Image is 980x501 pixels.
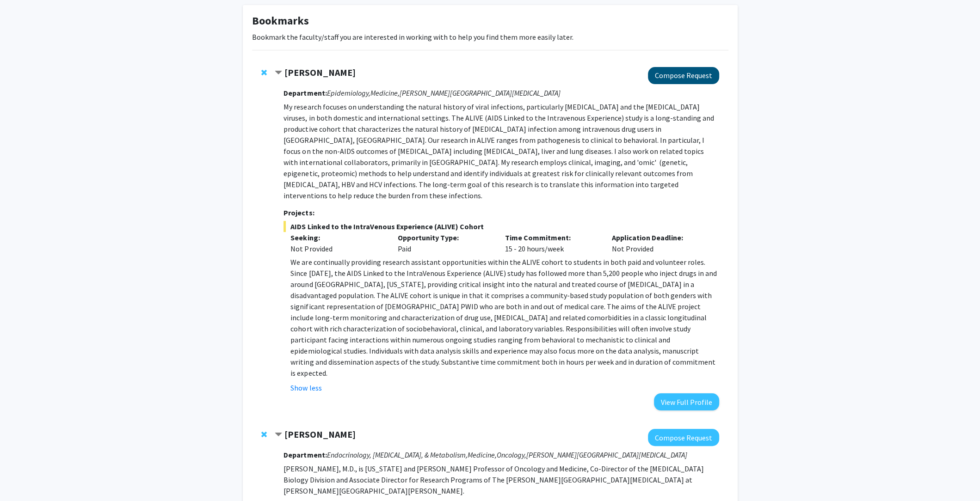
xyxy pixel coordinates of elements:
span: Contract Stephen Baylin Bookmark [275,431,282,439]
span: Remove Gregory Kirk from bookmarks [261,69,267,76]
i: Medicine, [370,88,399,98]
p: Seeking: [290,232,384,243]
button: Compose Request to Gregory Kirk [648,67,719,84]
span: AIDS Linked to the IntraVenous Experience (ALIVE) Cohort [284,221,719,232]
i: Epidemiology, [327,88,370,98]
iframe: Chat [7,459,39,494]
h1: Bookmarks [252,14,728,28]
i: Oncology, [496,450,526,459]
div: Paid [391,232,498,254]
strong: Department: [284,88,327,98]
i: [PERSON_NAME][GEOGRAPHIC_DATA][MEDICAL_DATA] [526,450,687,459]
i: Medicine, [467,450,496,459]
strong: Projects: [284,208,314,217]
div: 15 - 20 hours/week [498,232,605,254]
span: Contract Gregory Kirk Bookmark [275,69,282,77]
strong: [PERSON_NAME] [284,428,356,440]
button: View Full Profile [654,393,719,410]
p: My research focuses on understanding the natural history of viral infections, particularly [MEDIC... [284,101,719,201]
div: Not Provided [605,232,712,254]
p: Application Deadline: [612,232,705,243]
strong: [PERSON_NAME] [284,67,356,78]
p: Bookmark the faculty/staff you are interested in working with to help you find them more easily l... [252,31,728,43]
p: [PERSON_NAME], M.D., is [US_STATE] and [PERSON_NAME] Professor of Oncology and Medicine, Co-Direc... [284,463,719,496]
strong: Department: [284,450,327,459]
button: Show less [290,382,321,393]
p: We are continually providing research assistant opportunities within the ALIVE cohort to students... [290,257,719,379]
i: [PERSON_NAME][GEOGRAPHIC_DATA][MEDICAL_DATA] [399,88,560,98]
div: Not Provided [290,243,384,254]
p: Time Commitment: [505,232,598,243]
i: Endocrinology, [MEDICAL_DATA], & Metabolism, [327,450,467,459]
p: Opportunity Type: [398,232,491,243]
span: Remove Stephen Baylin from bookmarks [261,431,267,438]
button: Compose Request to Stephen Baylin [648,429,719,446]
